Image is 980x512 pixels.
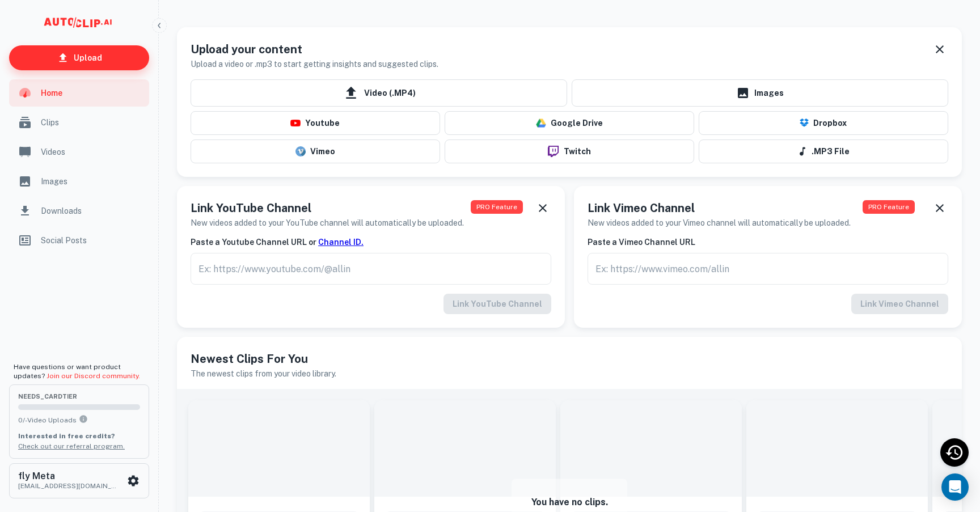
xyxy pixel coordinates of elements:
[699,111,948,135] button: Dropbox
[18,472,120,481] h6: fly Meta
[800,119,809,128] img: Dropbox Logo
[290,120,301,126] img: youtube-logo.png
[14,363,140,380] span: Have questions or want product updates?
[572,79,948,107] a: Images
[191,217,464,229] h6: New videos added to your YouTube channel will automatically be uploaded.
[191,58,438,70] h6: Upload a video or .mp3 to start getting insights and suggested clips.
[191,367,948,380] h6: The newest clips from your video library.
[931,41,948,58] button: Dismiss
[588,294,948,314] div: This feature is available to PRO users only.
[18,431,140,441] p: Interested in free credits?
[9,138,149,166] a: Videos
[18,393,140,400] span: needs_card Tier
[445,139,694,163] button: Twitch
[941,473,969,501] div: Open Intercom Messenger
[41,116,142,129] span: Clips
[9,227,149,254] a: Social Posts
[588,253,948,285] input: Ex: https://www.vimeo.com/allin
[191,41,438,58] h5: Upload your content
[318,238,364,247] a: Channel ID.
[47,372,140,380] a: Join our Discord community.
[18,481,120,491] p: [EMAIL_ADDRESS][DOMAIN_NAME]
[588,217,851,229] h6: New videos added to your Vimeo channel will automatically be uploaded.
[191,350,948,367] h5: Newest Clips For You
[41,205,142,217] span: Downloads
[191,139,440,163] button: Vimeo
[191,236,551,248] h6: Paste a Youtube Channel URL or
[295,146,306,156] img: vimeo-logo.svg
[41,87,142,99] span: Home
[74,52,102,64] p: Upload
[9,168,149,195] a: Images
[191,253,551,285] input: Ex: https://www.youtube.com/@allin
[534,200,551,217] button: Dismiss
[699,139,948,163] button: .MP3 File
[79,414,88,424] svg: You can upload 0 videos per month on the needs_card tier. Upgrade to upload more.
[445,111,694,135] button: Google Drive
[191,253,551,285] div: This feature is available to PRO users only.
[9,384,149,458] button: needs_cardTier0/-Video UploadsYou can upload 0 videos per month on the needs_card tier. Upgrade t...
[191,200,464,217] h5: Link YouTube Channel
[531,497,608,507] h6: You have no clips.
[9,197,149,225] a: Downloads
[588,253,948,285] div: This feature is available to PRO users only.
[18,442,125,450] a: Check out our referral program.
[191,294,551,314] div: This feature is available to PRO users only.
[9,463,149,498] button: fly Meta[EMAIL_ADDRESS][DOMAIN_NAME]
[588,200,851,217] h5: Link Vimeo Channel
[9,109,149,136] a: Clips
[471,200,522,214] span: This feature is available to PRO users only. Upgrade your plan now!
[41,234,142,247] span: Social Posts
[18,414,140,425] p: 0 / - Video Uploads
[41,146,142,158] span: Videos
[9,45,149,70] a: Upload
[191,111,440,135] button: Youtube
[41,175,142,188] span: Images
[940,438,969,467] div: Recent Activity
[191,79,567,107] span: Video (.MP4)
[536,118,546,128] img: drive-logo.png
[9,79,149,107] a: Home
[931,200,948,217] button: Dismiss
[543,146,563,157] img: twitch-logo.png
[588,236,948,248] h6: Paste a Vimeo Channel URL
[863,200,914,214] span: This feature is available to PRO users only. Upgrade your plan now!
